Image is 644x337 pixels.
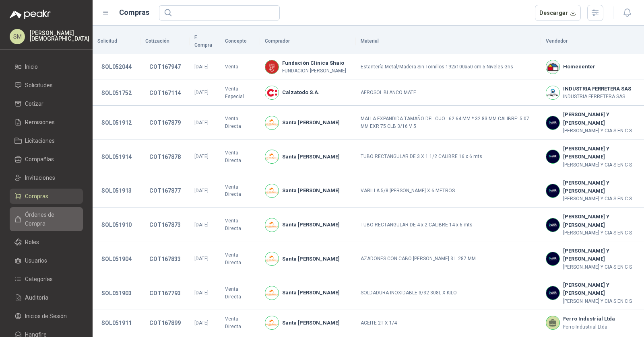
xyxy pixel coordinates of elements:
button: SOL051904 [97,252,136,266]
p: [PERSON_NAME] Y CIA S EN C S [563,263,639,271]
img: Company Logo [546,150,559,163]
span: Auditoria [25,293,48,302]
td: AEROSOL BLANCO MATE [356,80,541,106]
td: MALLA EXPANDIDA TAMAÑO DEL OJO : 62.64 MM * 32.83 MM CALIBRE: 5.07 MM EXR 75 CLB 3/16 V 5 [356,106,541,140]
b: [PERSON_NAME] Y [PERSON_NAME] [563,247,639,263]
button: SOL051914 [97,150,136,164]
td: Venta Directa [220,242,260,276]
b: [PERSON_NAME] Y [PERSON_NAME] [563,281,639,298]
img: Company Logo [546,60,559,74]
button: Descargar [535,5,581,21]
img: Company Logo [546,116,559,129]
a: Solicitudes [10,78,83,93]
img: Logo peakr [10,10,51,19]
p: [PERSON_NAME] [DEMOGRAPHIC_DATA] [30,30,89,41]
span: [DATE] [194,64,208,70]
button: COT167877 [145,183,185,198]
button: COT167947 [145,60,185,74]
b: Fundación Clínica Shaio [282,59,346,67]
p: Ferro Industrial Ltda [563,323,615,331]
span: Cotizar [25,99,43,108]
span: Licitaciones [25,136,55,145]
td: TUBO RECTANGULAR DE 3 X 1 1/2 CALIBRE 16 x 6 mts [356,140,541,174]
img: Company Logo [546,218,559,232]
p: [PERSON_NAME] Y CIA S EN C S [563,298,639,305]
span: [DATE] [194,290,208,296]
button: COT167878 [145,150,185,164]
td: VARILLA 5/8 [PERSON_NAME] X 6 METROS [356,174,541,208]
p: FUNDACION [PERSON_NAME] [282,67,346,75]
b: [PERSON_NAME] Y [PERSON_NAME] [563,213,639,229]
button: SOL051910 [97,218,136,232]
b: INDUSTRIA FERRETERA SAS [563,85,631,93]
td: SOLDADURA INOXIDABLE 3/32 308L X KILO [356,276,541,310]
th: Concepto [220,29,260,54]
b: Santa [PERSON_NAME] [282,289,340,297]
img: Company Logo [265,252,279,265]
th: Comprador [260,29,356,54]
span: [DATE] [194,90,208,95]
a: Cotizar [10,96,83,111]
a: Remisiones [10,115,83,130]
th: Material [356,29,541,54]
button: SOL051912 [97,115,136,130]
span: Usuarios [25,256,47,265]
p: [PERSON_NAME] Y CIA S EN C S [563,195,639,203]
button: COT167873 [145,218,185,232]
td: TUBO RECTANGULAR DE 4 x 2 CALIBRE 14 x 6 mts [356,208,541,242]
span: Categorías [25,275,53,284]
a: Invitaciones [10,170,83,185]
img: Company Logo [265,150,279,163]
img: Company Logo [265,286,279,300]
img: Company Logo [546,252,559,265]
th: Solicitud [93,29,140,54]
a: Categorías [10,271,83,287]
span: Solicitudes [25,81,53,90]
a: Roles [10,234,83,250]
a: Compras [10,189,83,204]
span: [DATE] [194,154,208,159]
img: Company Logo [546,86,559,99]
img: Company Logo [265,218,279,232]
b: Ferro Industrial Ltda [563,315,615,323]
p: [PERSON_NAME] Y CIA S EN C S [563,161,639,169]
span: Órdenes de Compra [25,210,75,228]
a: Licitaciones [10,133,83,148]
b: [PERSON_NAME] Y [PERSON_NAME] [563,111,639,127]
b: Santa [PERSON_NAME] [282,255,340,263]
button: SOL051911 [97,316,136,330]
b: Santa [PERSON_NAME] [282,319,340,327]
td: Venta Directa [220,208,260,242]
b: Santa [PERSON_NAME] [282,187,340,195]
span: Compras [25,192,48,201]
img: Company Logo [265,316,279,329]
td: Estantería Metal/Madera Sin Tornillos 192x100x50 cm 5 Niveles Gris [356,54,541,80]
button: COT167879 [145,115,185,130]
b: Santa [PERSON_NAME] [282,221,340,229]
a: Inicio [10,59,83,74]
span: Invitaciones [25,173,55,182]
button: SOL051752 [97,86,136,100]
a: Órdenes de Compra [10,207,83,231]
img: Company Logo [265,60,279,74]
td: Venta [220,54,260,80]
img: Company Logo [546,184,559,197]
img: Company Logo [265,184,279,197]
td: Venta Directa [220,106,260,140]
span: Roles [25,238,39,247]
img: Company Logo [265,86,279,99]
td: ACEITE 2T X 1/4 [356,310,541,336]
p: [PERSON_NAME] Y CIA S EN C S [563,229,639,237]
img: Company Logo [265,116,279,129]
span: Remisiones [25,118,55,127]
span: [DATE] [194,188,208,193]
b: Santa [PERSON_NAME] [282,153,340,161]
button: COT167899 [145,316,185,330]
td: Venta Directa [220,140,260,174]
div: SM [10,29,25,44]
button: COT167114 [145,86,185,100]
th: Vendedor [541,29,644,54]
span: Inicio [25,62,38,71]
a: Usuarios [10,253,83,268]
span: Inicios de Sesión [25,312,67,321]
